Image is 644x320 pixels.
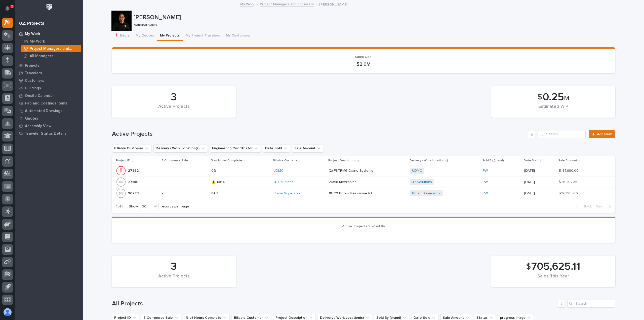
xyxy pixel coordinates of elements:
a: Add New [589,130,615,138]
a: Boom Supersonic [412,191,441,196]
button: My Projects [157,31,183,41]
a: UDMC [273,169,284,173]
p: 27180 [128,179,139,184]
p: E-Commerce Sale [162,158,188,163]
p: Customers [25,79,44,83]
p: 84% [211,190,219,196]
span: Sales Goal [355,55,372,59]
div: 30 [140,204,152,209]
button: Delivery / Work Location(s) [153,144,208,152]
a: Project Managers and Engineers [260,1,314,7]
span: 0.25 [543,92,564,102]
a: PWI [483,191,489,196]
p: All Managers [30,54,53,58]
button: My Project Travelers [183,31,223,41]
a: Travelers [15,69,83,77]
p: [DATE] [524,169,555,173]
p: 27362 [128,168,140,173]
a: Traveler Status Details [15,130,83,137]
p: Sale Amount [558,158,577,163]
a: PWI [483,169,489,173]
p: $ 187,880.00 [559,168,580,173]
a: Project Managers and Engineers [19,45,83,52]
p: $ 26,202.35 [559,179,578,184]
button: Engineering Coordinator [210,144,261,152]
p: % of Hours Complete [211,158,242,163]
div: 3 [120,91,227,103]
p: Traveler Status Details [25,131,66,136]
img: Workspace Logo [45,3,54,12]
p: [DATE] [524,180,555,184]
div: Active Projects [120,274,227,284]
tr: 2736227362 -0%0% UDMC (2) FSTRM6 Crane Systems(2) FSTRM6 Crane Systems UDMC PWI [DATE]$ 187,880.0... [112,165,615,176]
p: Onsite Calendar [25,94,54,98]
p: Date Sold [524,158,538,163]
p: 3 [11,5,13,8]
p: Assembly View [25,124,51,128]
div: 02. Projects [19,21,44,26]
p: Fab and Coatings Items [25,101,67,106]
span: 705,625.11 [531,260,580,273]
span: Active Projects Sorted By [342,225,385,228]
a: Boom Supersonic [273,191,302,196]
span: M [564,95,569,101]
p: Delivery / Work Location(s) [410,158,448,163]
button: Back [573,204,594,209]
span: Add New [597,132,612,136]
button: users-avatar [2,307,13,317]
tr: 2672326723 -84%84% Boom Supersonic 18x20 Boom Mezzanine R118x20 Boom Mezzanine R1 Boom Supersonic... [112,188,615,199]
input: Search [567,300,615,308]
button: My Quotes [133,31,157,41]
p: [PERSON_NAME] [319,1,347,7]
button: Next [594,204,615,209]
p: ⚠️ 106% [211,179,226,184]
p: 26723 [128,190,140,196]
p: National Sales [134,23,612,27]
p: Sold By (brand) [482,158,504,163]
button: ❗ Errors [111,31,133,41]
p: - [162,191,207,196]
a: Automated Drawings [15,107,83,115]
p: $ 36,305.00 [559,190,579,196]
div: Sales This Year [500,274,607,284]
div: Active Projects [120,104,227,115]
p: records per page [161,204,189,209]
p: - [118,231,609,237]
a: All Managers [19,52,83,59]
span: Back [581,204,592,209]
button: Notifications [2,3,13,14]
a: JP Solutions [273,180,293,184]
a: Quotes [15,115,83,122]
p: (2) FSTRM6 Crane Systems [329,168,374,173]
p: Automated Drawings [25,109,62,113]
a: PWI [483,180,489,184]
p: Buildings [25,86,41,91]
span: Next [596,204,607,209]
p: Projects [25,63,39,68]
a: UDMC [412,169,422,173]
p: Travelers [25,71,42,76]
p: Project Managers and Engineers [30,47,79,51]
h1: Active Projects [112,130,526,138]
a: My Work [15,30,83,38]
tr: 2718027180 -⚠️ 106%⚠️ 106% JP Solutions 26x18 Mezzanine26x18 Mezzanine JP Solutions PWI [DATE]$ 2... [112,176,615,188]
p: - [162,180,207,184]
a: My Work [240,1,254,7]
p: 0% [211,168,217,173]
input: Search [538,130,586,138]
p: Project Description [328,158,356,163]
p: Project ID [116,158,130,163]
button: My Customers [223,31,253,41]
div: Estimated WIP [500,104,607,115]
p: Quotes [25,116,38,121]
span: $ [537,92,542,102]
p: $2.0M [118,61,609,67]
p: Show [129,204,138,209]
p: 26x18 Mezzanine [329,179,358,184]
a: Projects [15,62,83,69]
a: Customers [15,77,83,84]
p: [DATE] [524,191,555,196]
p: [PERSON_NAME] [134,14,614,21]
div: 3 [120,260,227,273]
